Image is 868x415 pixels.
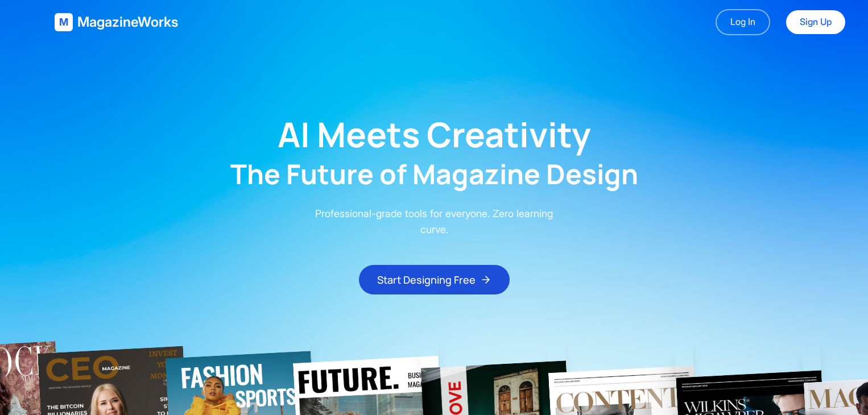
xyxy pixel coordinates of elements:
a: Sign Up [786,10,845,34]
button: Start Designing Free [359,265,510,294]
h2: The Future of Magazine Design [230,160,638,188]
span: MagazineWorks [77,13,178,31]
h1: AI Meets Creativity [278,117,591,151]
p: Professional-grade tools for everyone. Zero learning curve. [307,206,561,238]
a: Log In [716,9,770,35]
span: M [59,14,68,30]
